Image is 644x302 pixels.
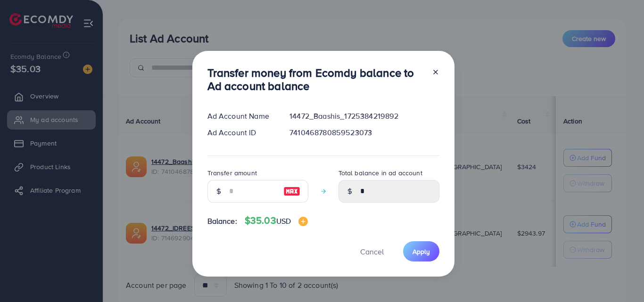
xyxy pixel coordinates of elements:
div: Ad Account Name [200,111,282,122]
img: image [298,217,308,226]
div: 7410468780859523073 [282,127,446,138]
h4: $35.03 [245,215,308,227]
label: Total balance in ad account [339,168,422,178]
iframe: Chat [604,260,637,295]
img: image [283,186,300,197]
span: USD [276,216,291,226]
button: Cancel [348,241,396,261]
span: Apply [413,247,430,256]
h3: Transfer money from Ecomdy balance to Ad account balance [207,66,424,93]
button: Apply [403,241,439,261]
div: Ad Account ID [200,127,282,138]
label: Transfer amount [207,168,257,178]
span: Cancel [360,246,384,257]
span: Balance: [207,216,237,227]
div: 14472_Baashis_1725384219892 [282,111,446,122]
